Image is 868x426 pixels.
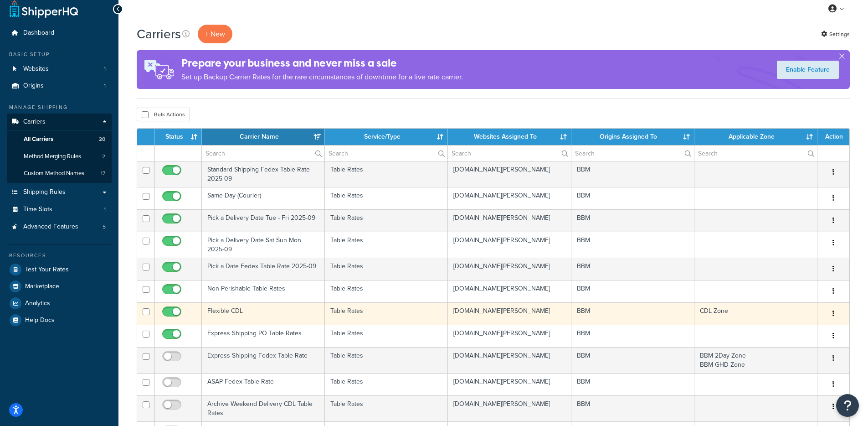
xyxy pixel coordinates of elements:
[7,184,112,201] a: Shipping Rules
[325,258,448,280] td: Table Rates
[202,280,325,302] td: Non Perishable Table Rates
[571,258,694,280] td: BBM
[7,295,112,312] a: Analytics
[571,395,694,421] td: BBM
[325,302,448,325] td: Table Rates
[571,209,694,232] td: BBM
[25,283,59,291] span: Marketplace
[7,114,112,183] li: Carriers
[7,131,112,148] a: All Carriers 20
[694,347,817,373] td: BBM 2Day Zone BBM GHD Zone
[23,65,49,73] span: Websites
[325,395,448,421] td: Table Rates
[23,206,52,213] span: Time Slots
[99,135,105,143] span: 20
[7,78,112,94] li: Origins
[571,129,694,145] th: Origins Assigned To: activate to sort column ascending
[202,347,325,373] td: Express Shipping Fedex Table Rate
[325,129,448,145] th: Service/Type: activate to sort column ascending
[202,232,325,258] td: Pick a Delivery Date Sat Sun Mon 2025-09
[24,135,53,143] span: All Carriers
[571,145,694,161] input: Search
[7,148,112,165] a: Method Merging Rules 2
[104,82,106,90] span: 1
[448,145,570,161] input: Search
[7,165,112,182] li: Custom Method Names
[7,312,112,328] a: Help Docs
[7,165,112,182] a: Custom Method Names 17
[571,187,694,209] td: BBM
[137,25,181,43] h1: Carriers
[181,56,463,71] h4: Prepare your business and never miss a sale
[103,223,106,231] span: 5
[448,161,571,187] td: [DOMAIN_NAME][PERSON_NAME]
[448,325,571,347] td: [DOMAIN_NAME][PERSON_NAME]
[202,302,325,325] td: Flexible CDL
[448,258,571,280] td: [DOMAIN_NAME][PERSON_NAME]
[7,201,112,218] li: Time Slots
[448,373,571,395] td: [DOMAIN_NAME][PERSON_NAME]
[571,280,694,302] td: BBM
[7,131,112,148] li: All Carriers
[821,28,850,41] a: Settings
[102,153,105,161] span: 2
[325,347,448,373] td: Table Rates
[202,395,325,421] td: Archive Weekend Delivery CDL Table Rates
[325,209,448,232] td: Table Rates
[7,61,112,78] a: Websites 1
[25,300,50,307] span: Analytics
[817,129,849,145] th: Action
[23,223,78,231] span: Advanced Features
[7,51,112,58] div: Basic Setup
[325,145,447,161] input: Search
[202,373,325,395] td: ASAP Fedex Table Rate
[7,278,112,295] a: Marketplace
[202,258,325,280] td: Pick a Date Fedex Table Rate 2025-09
[325,325,448,347] td: Table Rates
[24,153,81,161] span: Method Merging Rules
[104,206,106,213] span: 1
[23,82,44,90] span: Origins
[202,209,325,232] td: Pick a Delivery Date Tue - Fri 2025-09
[198,25,232,43] button: + New
[155,129,202,145] th: Status: activate to sort column ascending
[7,218,112,235] li: Advanced Features
[571,302,694,325] td: BBM
[23,118,46,126] span: Carriers
[202,145,324,161] input: Search
[7,218,112,235] a: Advanced Features 5
[448,395,571,421] td: [DOMAIN_NAME][PERSON_NAME]
[448,302,571,325] td: [DOMAIN_NAME][PERSON_NAME]
[325,280,448,302] td: Table Rates
[325,161,448,187] td: Table Rates
[325,373,448,395] td: Table Rates
[571,161,694,187] td: BBM
[202,129,325,145] th: Carrier Name: activate to sort column ascending
[694,129,817,145] th: Applicable Zone: activate to sort column ascending
[777,61,839,79] a: Enable Feature
[23,29,54,37] span: Dashboard
[7,25,112,42] a: Dashboard
[202,325,325,347] td: Express Shipping PO Table Rates
[7,201,112,218] a: Time Slots 1
[571,232,694,258] td: BBM
[836,394,859,417] button: Open Resource Center
[448,209,571,232] td: [DOMAIN_NAME][PERSON_NAME]
[571,373,694,395] td: BBM
[694,145,817,161] input: Search
[325,187,448,209] td: Table Rates
[104,65,106,73] span: 1
[7,261,112,278] li: Test Your Rates
[181,71,463,83] p: Set up Backup Carrier Rates for the rare circumstances of downtime for a live rate carrier.
[7,61,112,78] li: Websites
[571,347,694,373] td: BBM
[448,347,571,373] td: [DOMAIN_NAME][PERSON_NAME]
[7,252,112,260] div: Resources
[448,280,571,302] td: [DOMAIN_NAME][PERSON_NAME]
[137,108,190,121] button: Bulk Actions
